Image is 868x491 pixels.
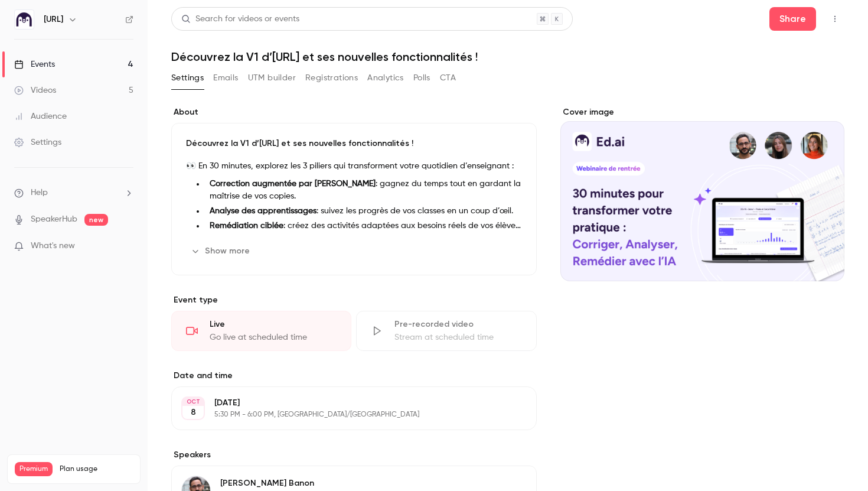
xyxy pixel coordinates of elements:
label: About [171,106,537,118]
div: Search for videos or events [181,13,299,25]
span: new [84,214,108,226]
label: Speakers [171,449,537,461]
p: 👀 En 30 minutes, explorez les 3 piliers qui transforment votre quotidien d’enseignant : [186,159,522,173]
strong: Remédiation ciblée [210,222,283,230]
button: Share [769,7,816,31]
button: Show more [186,242,257,261]
section: Cover image [560,106,844,281]
div: LiveGo live at scheduled time [171,311,351,351]
li: help-dropdown-opener [14,187,133,199]
p: 8 [191,407,196,418]
button: Emails [213,69,238,87]
div: Pre-recorded video [394,318,521,330]
li: : gagnez du temps tout en gardant la maîtrise de vos copies. [205,178,522,203]
button: Settings [171,69,204,87]
button: Analytics [367,69,404,87]
strong: Analyse des apprentissages [210,207,316,215]
span: Premium [15,462,53,476]
li: : suivez les progrès de vos classes en un coup d’œil. [205,205,522,217]
div: Stream at scheduled time [394,331,521,343]
label: Date and time [171,370,537,382]
div: Audience [14,110,67,122]
button: Registrations [305,69,358,87]
h1: Découvrez la V1 d’[URL] et ses nouvelles fonctionnalités ! [171,50,844,64]
div: Videos [14,84,56,96]
iframe: Noticeable Trigger [119,241,133,252]
div: Pre-recorded videoStream at scheduled time [356,311,536,351]
img: Ed.ai [15,10,34,29]
a: SpeakerHub [31,213,77,226]
p: Event type [171,294,537,306]
div: Go live at scheduled time [210,331,337,343]
li: : créez des activités adaptées aux besoins réels de vos élèves. [205,220,522,232]
span: What's new [31,240,75,252]
strong: Correction augmentée par [PERSON_NAME] [210,180,376,188]
button: UTM builder [248,69,296,87]
label: Cover image [560,106,844,118]
span: Help [31,187,48,199]
div: OCT [182,398,204,406]
div: Settings [14,136,61,148]
button: CTA [440,69,456,87]
button: Polls [413,69,430,87]
p: [PERSON_NAME] Banon [220,477,329,489]
p: 5:30 PM - 6:00 PM, [GEOGRAPHIC_DATA]/[GEOGRAPHIC_DATA] [214,410,474,420]
h6: [URL] [44,14,63,25]
p: [DATE] [214,397,474,409]
span: Plan usage [60,464,133,474]
div: Live [210,318,337,330]
p: Découvrez la V1 d’[URL] et ses nouvelles fonctionnalités ! [186,138,522,149]
div: Events [14,58,55,70]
